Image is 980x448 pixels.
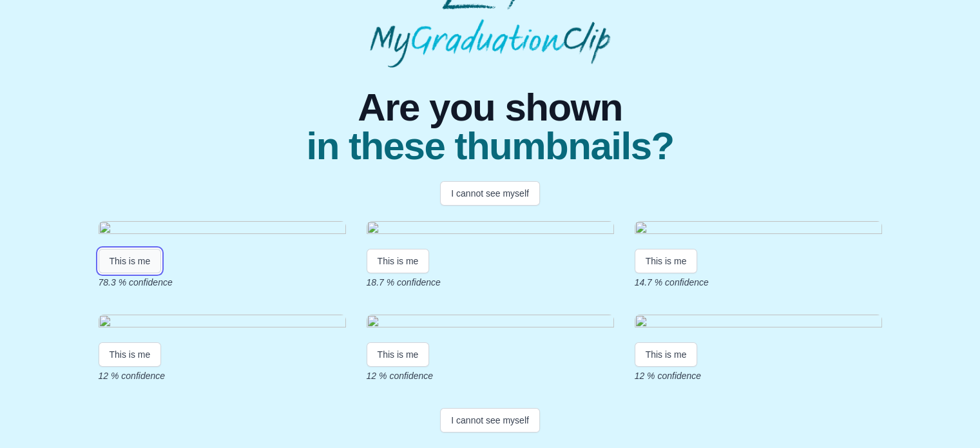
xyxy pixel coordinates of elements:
[635,221,882,239] img: 1c6c300bab23c8ee92359ecf17f7a210ba4cf3e2.gif
[99,249,162,273] button: This is me
[367,249,430,273] button: This is me
[635,276,882,289] p: 14.7 % confidence
[99,369,346,382] p: 12 % confidence
[306,127,673,166] span: in these thumbnails?
[99,276,346,289] p: 78.3 % confidence
[367,369,614,382] p: 12 % confidence
[440,181,540,206] button: I cannot see myself
[99,221,346,239] img: 4164e3ebe2f382c7e6aa7165a27f19a91c3bb69d.gif
[367,315,614,332] img: 7415b4a58e40dcb2e57f4c5d816adb1227649f88.gif
[440,408,540,433] button: I cannot see myself
[367,342,430,367] button: This is me
[99,342,162,367] button: This is me
[635,342,698,367] button: This is me
[367,221,614,239] img: 71b524ad8c3418d77af777677ebf8669b4b36faa.gif
[99,315,346,332] img: d791babd02f0ad5b3fce4ab5b57eb8dd68017ef4.gif
[367,276,614,289] p: 18.7 % confidence
[306,88,673,127] span: Are you shown
[635,369,882,382] p: 12 % confidence
[635,315,882,332] img: b7ba6b0abdf66ba1baab1165312da61fda0b34b3.gif
[635,249,698,273] button: This is me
